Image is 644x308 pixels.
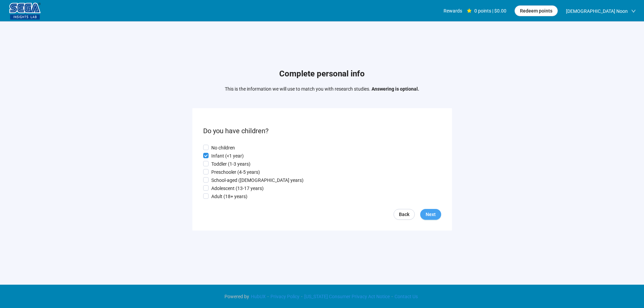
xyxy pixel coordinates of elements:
[393,294,420,299] a: Contact Us
[224,293,420,300] div: · · ·
[211,152,244,160] p: Infant (<1 year)
[269,294,301,299] a: Privacy Policy
[225,85,419,93] p: This is the information we will use to match you with research studies.
[372,86,419,92] strong: Answering is optional.
[303,294,391,299] a: [US_STATE] Consumer Privacy Act Notice
[426,211,436,218] span: Next
[203,126,441,136] p: Do you have children?
[515,5,558,16] button: Redeem points
[211,144,235,151] p: No children
[566,0,628,22] span: [DEMOGRAPHIC_DATA] Noon
[211,160,251,168] p: Toddler (1-3 years)
[211,193,247,200] p: Adult (18+ years)
[420,209,441,220] button: Next
[211,185,264,192] p: Adolescent (13-17 years)
[467,8,472,13] span: star
[211,168,260,176] p: Preschooler (4-5 years)
[225,68,419,80] h1: Complete personal info
[249,294,267,299] a: HubUX
[211,176,304,184] p: School-aged ([DEMOGRAPHIC_DATA] years)
[520,7,552,15] span: Redeem points
[224,294,249,299] span: Powered by
[393,209,415,220] a: Back
[399,211,409,218] span: Back
[631,9,636,14] span: down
